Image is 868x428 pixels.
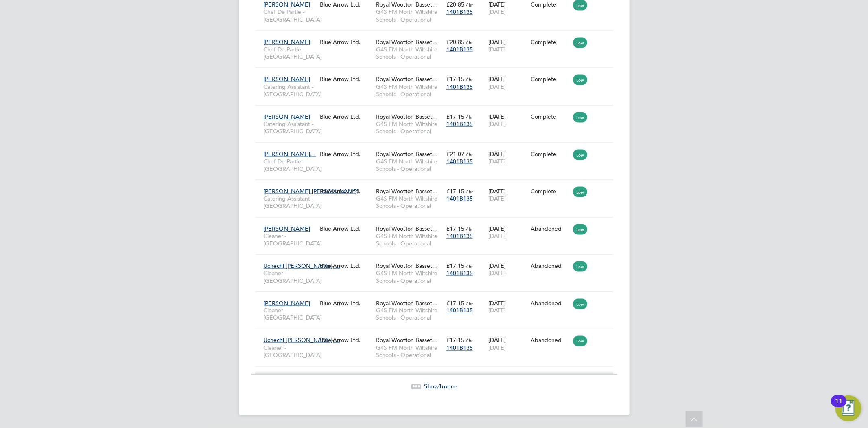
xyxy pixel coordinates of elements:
[318,34,374,50] div: Blue Arrow Ltd.
[262,34,613,41] a: [PERSON_NAME]Chef De Partie - [GEOGRAPHIC_DATA]Blue Arrow Ltd.Royal Wootton Basset…G4S FM North W...
[264,269,316,284] span: Cleaner - [GEOGRAPHIC_DATA]
[376,300,438,307] span: Royal Wootton Basset…
[262,71,613,78] a: [PERSON_NAME]Catering Assistant - [GEOGRAPHIC_DATA]Blue Arrow Ltd.Royal Wootton Basset…G4S FM Nor...
[573,150,587,160] span: Low
[264,46,316,60] span: Chef De Partie - [GEOGRAPHIC_DATA]
[573,336,587,346] span: Low
[262,146,613,153] a: [PERSON_NAME]…Chef De Partie - [GEOGRAPHIC_DATA]Blue Arrow Ltd.Royal Wootton Basset…G4S FM North ...
[486,258,529,281] div: [DATE]
[376,158,442,172] span: G4S FM North Wiltshire Schools - Operational
[264,120,316,135] span: Catering Assistant - [GEOGRAPHIC_DATA]
[264,344,316,359] span: Cleaner - [GEOGRAPHIC_DATA]
[486,34,529,57] div: [DATE]
[264,232,316,247] span: Cleaner - [GEOGRAPHIC_DATA]
[376,46,442,60] span: G4S FM North Wiltshire Schools - Operational
[446,113,464,120] span: £17.15
[376,225,438,232] span: Royal Wootton Basset…
[488,46,506,53] span: [DATE]
[488,8,506,15] span: [DATE]
[424,383,457,390] span: Show more
[531,38,569,46] div: Complete
[376,307,442,322] span: G4S FM North Wiltshire Schools - Operational
[466,151,473,157] span: / hr
[264,113,310,120] span: [PERSON_NAME]
[466,338,473,344] span: / hr
[376,232,442,247] span: G4S FM North Wiltshire Schools - Operational
[488,195,506,202] span: [DATE]
[466,226,473,232] span: / hr
[488,269,506,277] span: [DATE]
[486,183,529,206] div: [DATE]
[318,296,374,311] div: Blue Arrow Ltd.
[376,75,438,83] span: Royal Wootton Basset…
[446,300,464,307] span: £17.15
[318,183,374,199] div: Blue Arrow Ltd.
[376,195,442,210] span: G4S FM North Wiltshire Schools - Operational
[488,344,506,352] span: [DATE]
[376,150,438,158] span: Royal Wootton Basset…
[264,188,359,195] span: [PERSON_NAME] [PERSON_NAME]
[264,262,340,269] span: Uchechi [PERSON_NAME]-…
[486,296,529,318] div: [DATE]
[262,183,613,190] a: [PERSON_NAME] [PERSON_NAME]Catering Assistant - [GEOGRAPHIC_DATA]Blue Arrow Ltd.Royal Wootton Bas...
[488,307,506,314] span: [DATE]
[835,401,842,412] div: 11
[531,262,569,269] div: Abandoned
[376,38,438,46] span: Royal Wootton Basset…
[318,109,374,124] div: Blue Arrow Ltd.
[264,195,316,210] span: Catering Assistant - [GEOGRAPHIC_DATA]
[573,75,587,85] span: Low
[488,120,506,128] span: [DATE]
[488,83,506,90] span: [DATE]
[376,188,438,195] span: Royal Wootton Basset…
[446,232,473,240] span: 1401B135
[318,221,374,236] div: Blue Arrow Ltd.
[466,263,473,269] span: / hr
[264,307,316,322] span: Cleaner - [GEOGRAPHIC_DATA]
[466,2,473,8] span: / hr
[446,337,464,344] span: £17.15
[376,269,442,284] span: G4S FM North Wiltshire Schools - Operational
[531,225,569,232] div: Abandoned
[376,8,442,23] span: G4S FM North Wiltshire Schools - Operational
[262,332,613,339] a: Uchechi [PERSON_NAME]-…Cleaner - [GEOGRAPHIC_DATA]Blue Arrow Ltd.Royal Wootton Basset…G4S FM Nort...
[318,71,374,87] div: Blue Arrow Ltd.
[446,120,473,128] span: 1401B135
[264,300,310,307] span: [PERSON_NAME]
[264,8,316,23] span: Chef De Partie - [GEOGRAPHIC_DATA]
[486,333,529,355] div: [DATE]
[264,150,316,158] span: [PERSON_NAME]…
[376,262,438,269] span: Royal Wootton Basset…
[488,158,506,165] span: [DATE]
[531,75,569,83] div: Complete
[466,188,473,194] span: / hr
[439,383,442,390] span: 1
[835,395,861,421] button: Open Resource Center, 11 new notifications
[531,150,569,158] div: Complete
[264,83,316,98] span: Catering Assistant - [GEOGRAPHIC_DATA]
[446,158,473,165] span: 1401B135
[573,261,587,272] span: Low
[531,188,569,195] div: Complete
[446,1,464,8] span: £20.85
[264,225,310,232] span: [PERSON_NAME]
[466,300,473,307] span: / hr
[446,83,473,90] span: 1401B135
[376,113,438,120] span: Royal Wootton Basset…
[262,258,613,265] a: Uchechi [PERSON_NAME]-…Cleaner - [GEOGRAPHIC_DATA]Blue Arrow Ltd.Royal Wootton Basset…G4S FM Nort...
[262,108,613,115] a: [PERSON_NAME]Catering Assistant - [GEOGRAPHIC_DATA]Blue Arrow Ltd.Royal Wootton Basset…G4S FM Nor...
[376,337,438,344] span: Royal Wootton Basset…
[264,337,340,344] span: Uchechi [PERSON_NAME]-…
[573,224,587,235] span: Low
[446,150,464,158] span: £21.07
[486,109,529,132] div: [DATE]
[446,188,464,195] span: £17.15
[446,75,464,83] span: £17.15
[466,76,473,82] span: / hr
[446,269,473,277] span: 1401B135
[446,262,464,269] span: £17.15
[446,8,473,15] span: 1401B135
[318,333,374,348] div: Blue Arrow Ltd.
[486,71,529,94] div: [DATE]
[376,344,442,359] span: G4S FM North Wiltshire Schools - Operational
